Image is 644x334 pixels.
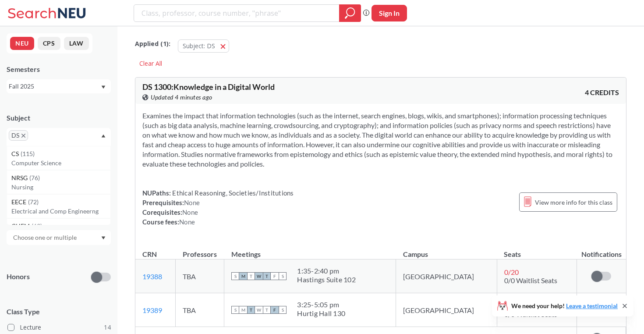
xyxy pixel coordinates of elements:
div: Clear All [135,57,166,70]
button: LAW [64,37,89,50]
div: magnifying glass [339,4,361,22]
span: NRSG [11,173,29,183]
span: 14 [104,323,111,332]
div: Dropdown arrow [7,230,111,245]
div: Hurtig Hall 130 [297,309,345,318]
svg: Dropdown arrow [101,236,106,240]
span: CHEM [11,221,32,231]
a: 19389 [142,306,162,314]
td: TBA [176,293,224,327]
span: DS 1300 : Knowledge in a Digital World [142,82,275,92]
td: [GEOGRAPHIC_DATA] [396,259,497,293]
div: 1:35 - 2:40 pm [297,266,356,275]
span: View more info for this class [535,197,612,208]
span: T [247,272,255,280]
p: Nursing [11,183,110,192]
label: Lecture [7,322,111,333]
div: NUPaths: Prerequisites: Corequisites: Course fees: [142,188,294,227]
section: Examines the impact that information technologies (such as the internet, search engines, blogs, w... [142,111,619,169]
span: F [271,272,279,280]
span: W [255,272,263,280]
span: Ethical Reasoning, Societies/Institutions [171,189,294,197]
span: CS [11,149,21,159]
span: T [263,306,271,314]
span: ( 72 ) [28,198,39,206]
button: CPS [38,37,60,50]
span: None [182,208,198,216]
p: Electrical and Comp Engineerng [11,207,110,216]
span: Applied ( 1 ): [135,39,170,49]
div: CRN [142,249,157,259]
button: Subject: DS [178,39,229,53]
span: S [231,306,239,314]
th: Notifications [577,241,626,259]
p: Honors [7,272,30,282]
span: ( 69 ) [32,222,42,230]
span: T [247,306,255,314]
span: M [239,272,247,280]
a: Leave a testimonial [566,302,618,309]
th: Campus [396,241,497,259]
span: 4 CREDITS [585,88,619,97]
span: We need your help! [511,303,618,309]
span: ( 115 ) [21,150,35,157]
svg: Dropdown arrow [101,134,106,138]
input: Class, professor, course number, "phrase" [141,6,333,21]
div: Fall 2025Dropdown arrow [7,79,111,93]
span: None [179,218,195,226]
span: M [239,306,247,314]
button: NEU [10,37,34,50]
div: Hastings Suite 102 [297,275,356,284]
span: None [184,199,200,206]
svg: Dropdown arrow [101,85,106,89]
span: Subject: DS [183,42,215,50]
a: 19388 [142,272,162,281]
span: ( 76 ) [29,174,40,181]
span: EECE [11,197,28,207]
span: W [255,306,263,314]
span: 0 / 20 [504,268,519,276]
th: Seats [497,241,577,259]
input: Choose one or multiple [9,232,82,243]
p: Computer Science [11,159,110,167]
th: Meetings [224,241,396,259]
span: Class Type [7,307,111,316]
span: DSX to remove pill [9,130,28,141]
div: 3:25 - 5:05 pm [297,300,345,309]
div: DSX to remove pillDropdown arrowCS(115)Computer ScienceNRSG(76)NursingEECE(72)Electrical and Comp... [7,128,111,146]
div: Fall 2025 [9,82,100,91]
span: 0/0 Waitlist Seats [504,276,557,284]
span: S [279,306,287,314]
svg: X to remove pill [21,134,25,138]
th: Professors [176,241,224,259]
span: T [263,272,271,280]
td: [GEOGRAPHIC_DATA] [396,293,497,327]
button: Sign In [372,5,407,21]
span: S [231,272,239,280]
span: F [271,306,279,314]
svg: magnifying glass [345,7,355,19]
div: Subject [7,113,111,123]
span: S [279,272,287,280]
span: Updated 4 minutes ago [151,92,212,102]
div: Semesters [7,64,111,74]
td: TBA [176,259,224,293]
